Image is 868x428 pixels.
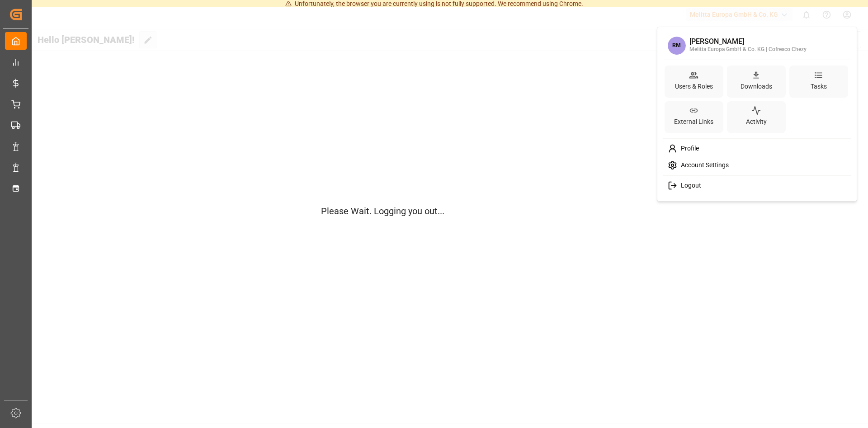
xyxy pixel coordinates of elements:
div: Downloads [739,80,774,93]
div: [PERSON_NAME] [689,38,807,46]
span: Profile [677,145,699,153]
div: Tasks [809,80,829,93]
div: Users & Roles [673,80,715,93]
div: Melitta Europa GmbH & Co. KG | Cofresco Chezy [689,46,807,54]
div: Activity [744,115,769,128]
div: External Links [672,115,715,128]
span: RM [668,37,686,55]
p: Please Wait. Logging you out... [321,204,547,218]
span: Account Settings [677,161,729,169]
span: Logout [677,182,701,190]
